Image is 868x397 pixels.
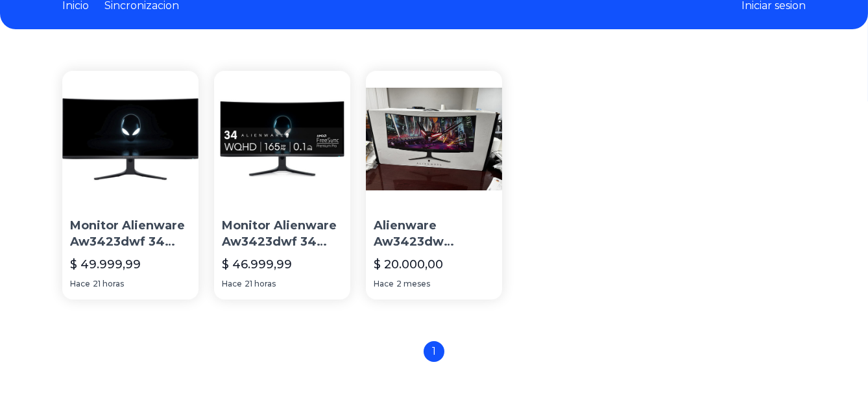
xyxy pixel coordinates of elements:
p: $ 46.999,99 [222,255,292,274]
p: $ 49.999,99 [70,255,141,274]
img: Alienware Aw3423dw Monitor Curvo Q-oled De 34 [366,71,502,207]
p: Monitor Alienware Aw3423dwf 34 Quantum Dot Oled [70,218,191,250]
p: $ 20.000,00 [374,255,443,274]
a: Monitor Alienware Aw3423dwf 34 Qd-oled Curved 165hz .1-ms UwMonitor Alienware Aw3423dwf 34 Qd-ole... [214,71,350,300]
span: 21 horas [245,279,276,289]
img: Monitor Alienware Aw3423dwf 34 Quantum Dot Oled [62,71,199,207]
span: Hace [222,279,242,289]
p: Alienware Aw3423dw Monitor Curvo Q-oled De 34 [374,218,494,250]
a: Monitor Alienware Aw3423dwf 34 Quantum Dot OledMonitor Alienware Aw3423dwf 34 Quantum Dot Oled$ 4... [62,71,199,300]
a: Alienware Aw3423dw Monitor Curvo Q-oled De 34 Alienware Aw3423dw Monitor Curvo Q-oled De 34$ 20.0... [366,71,502,300]
img: Monitor Alienware Aw3423dwf 34 Qd-oled Curved 165hz .1-ms Uw [214,71,350,207]
span: Hace [70,279,90,289]
span: Hace [374,279,394,289]
span: 21 horas [93,279,124,289]
p: Monitor Alienware Aw3423dwf 34 Qd-oled Curved 165hz .1-ms Uw [222,218,343,250]
span: 2 meses [396,279,430,289]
